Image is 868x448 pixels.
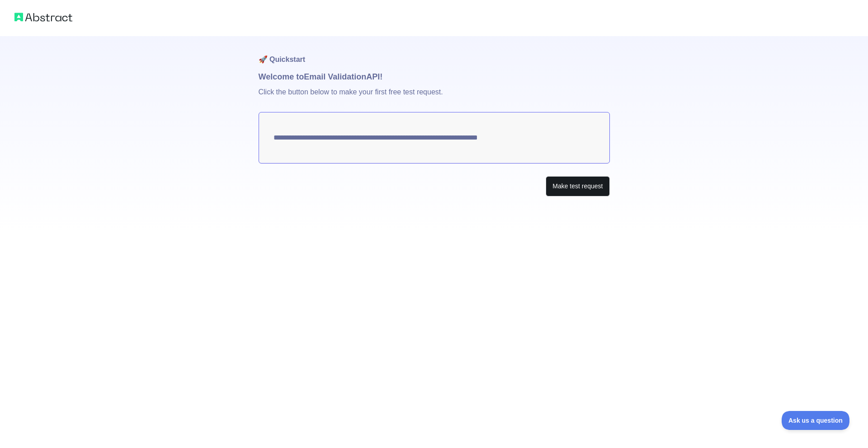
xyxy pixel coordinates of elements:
[14,11,72,23] img: Abstract logo
[259,70,610,83] h1: Welcome to Email Validation API!
[782,411,850,430] iframe: Toggle Customer Support
[259,36,610,70] h1: 🚀 Quickstart
[259,83,610,112] p: Click the button below to make your first free test request.
[546,176,609,196] button: Make test request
